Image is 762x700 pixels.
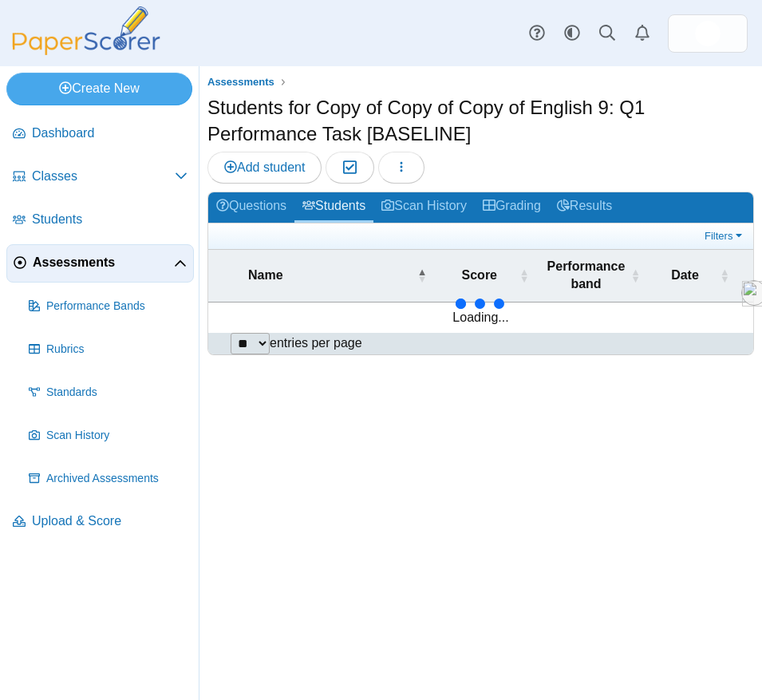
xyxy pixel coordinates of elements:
[224,160,305,174] span: Add student
[270,336,362,350] label: entries per page
[32,168,175,185] span: Classes
[22,287,194,326] a: Performance Bands
[22,417,194,455] a: Scan History
[32,125,188,142] span: Dashboard
[46,428,188,444] span: Scan History
[6,244,194,283] a: Assessments
[443,267,516,284] span: Score
[6,44,166,57] a: PaperScorer
[720,267,729,283] span: Date : Activate to sort
[6,6,166,55] img: PaperScorer
[22,460,194,498] a: Archived Assessments
[46,299,188,314] span: Performance Bands
[625,16,660,51] a: Alerts
[22,330,194,369] a: Rubrics
[6,115,194,153] a: Dashboard
[701,228,749,244] a: Filters
[207,152,322,184] a: Add student
[46,342,188,358] span: Rubrics
[294,192,373,222] a: Students
[46,471,188,487] span: Archived Assessments
[33,254,174,271] span: Assessments
[248,267,414,284] span: Name
[695,21,721,46] span: Kevin Levesque
[6,201,194,239] a: Students
[32,211,188,228] span: Students
[545,258,627,294] span: Performance band
[32,512,188,530] span: Upload & Score
[6,73,192,105] a: Create New
[417,267,427,283] span: Name : Activate to invert sorting
[6,503,194,541] a: Upload & Score
[549,192,620,222] a: Results
[519,267,529,283] span: Score : Activate to sort
[373,192,475,222] a: Scan History
[208,192,294,222] a: Questions
[6,158,194,196] a: Classes
[208,303,753,333] td: Loading...
[207,76,274,88] span: Assessments
[475,192,549,222] a: Grading
[207,94,754,148] h1: Students for Copy of Copy of Copy of English 9: Q1 Performance Task [BASELINE]
[653,267,717,284] span: Date
[22,374,194,412] a: Standards
[630,267,638,283] span: Performance band : Activate to sort
[203,73,278,93] a: Assessments
[695,21,721,46] img: ps.aVEBcgCxQUDAswXp
[668,14,748,53] a: ps.aVEBcgCxQUDAswXp
[46,385,188,401] span: Standards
